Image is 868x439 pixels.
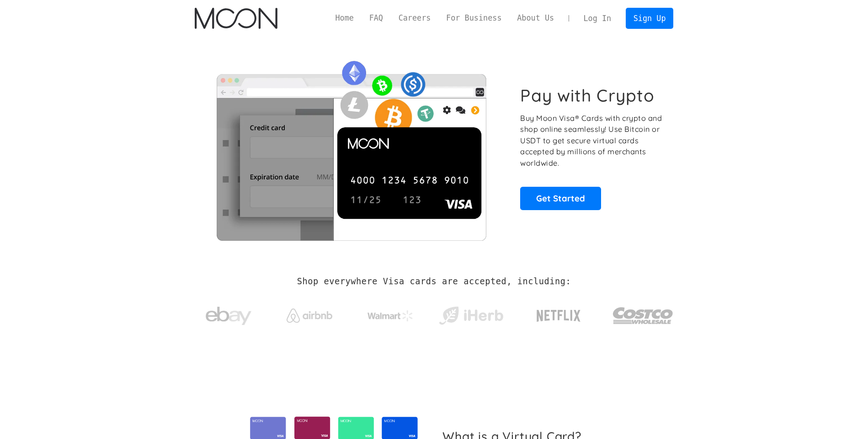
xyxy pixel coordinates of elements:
[206,302,251,331] img: ebay
[437,304,505,328] img: iHerb
[356,301,424,326] a: Walmart
[626,8,673,28] a: Sign Up
[195,8,277,29] a: home
[612,298,674,333] img: Costco
[536,304,581,327] img: Netflix
[328,12,362,24] a: Home
[362,12,391,24] a: FAQ
[520,113,663,169] p: Buy Moon Visa® Cards with crypto and shop online seamlessly! Use Bitcoin or USDT to get secure vi...
[438,12,509,24] a: For Business
[287,309,332,323] img: Airbnb
[195,293,263,335] a: ebay
[520,187,601,210] a: Get Started
[391,12,438,24] a: Careers
[437,295,505,332] a: iHerb
[195,54,508,240] img: Moon Cards let you spend your crypto anywhere Visa is accepted.
[367,310,413,321] img: Walmart
[612,289,674,337] a: Costco
[195,8,277,29] img: Moon Logo
[576,8,619,28] a: Log In
[518,295,600,332] a: Netflix
[275,299,343,327] a: Airbnb
[297,276,571,287] h2: Shop everywhere Visa cards are accepted, including:
[520,85,655,106] h1: Pay with Crypto
[509,12,562,24] a: About Us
